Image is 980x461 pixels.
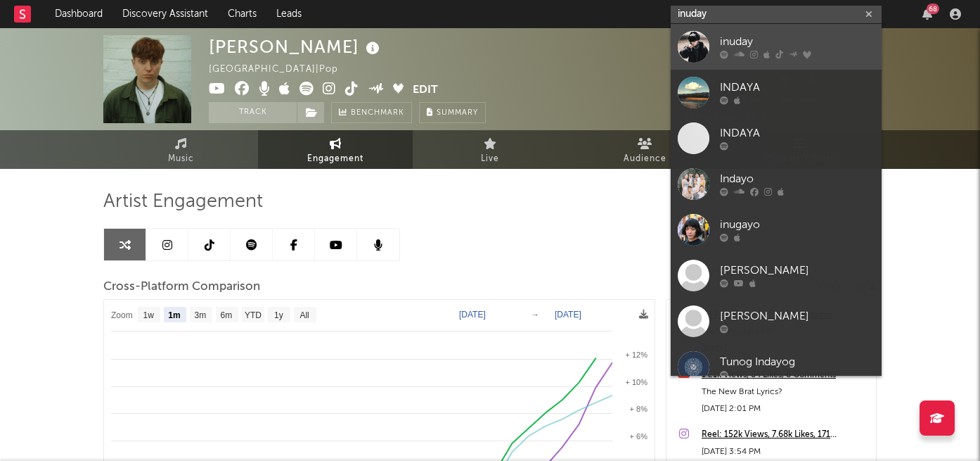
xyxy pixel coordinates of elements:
a: INDAYA [671,115,882,161]
div: [DATE] 3:54 PM [702,443,869,460]
text: 1y [274,310,283,320]
div: Tunog Indayog [720,354,875,371]
div: inugayo [720,217,875,234]
div: inuday [720,34,875,51]
a: inuday [671,24,882,70]
a: Audience [567,130,722,169]
a: Engagement [258,130,413,169]
div: 68 [927,4,939,14]
div: INDAYA [720,125,875,142]
text: + 10% [626,378,648,386]
a: Music [103,130,258,169]
span: Live [481,151,499,168]
a: Tunog Indayog [671,344,882,390]
a: INDAYA [671,70,882,115]
text: 6m [221,310,233,320]
text: [DATE] [555,310,581,320]
text: 1w [143,310,155,320]
a: Benchmark [331,102,412,123]
text: + 6% [630,432,648,441]
button: Edit [413,82,438,99]
a: Indayo [671,161,882,207]
button: 68 [922,8,932,20]
button: Summary [419,102,486,123]
div: [GEOGRAPHIC_DATA] | Pop [209,61,354,78]
button: Track [209,102,297,123]
a: Live [413,130,567,169]
text: All [299,310,309,320]
span: Artist Engagement [103,194,263,210]
span: Engagement [307,151,363,168]
div: The New Brat Lyrics? [702,384,869,400]
text: YTD [245,310,262,320]
div: [DATE] 2:01 PM [702,400,869,417]
input: Search for artists [671,6,882,23]
span: Cross-Platform Comparison [103,279,260,296]
span: Music [168,151,194,168]
div: [PERSON_NAME] [720,263,875,279]
a: [PERSON_NAME] [671,298,882,344]
div: [PERSON_NAME] [720,308,875,325]
div: [PERSON_NAME] [209,35,383,58]
text: [DATE] [459,310,486,320]
text: + 8% [630,405,648,413]
div: Indayo [720,171,875,188]
a: inugayo [671,207,882,253]
text: + 12% [626,351,648,359]
text: Zoom [111,310,133,320]
div: INDAYA [720,80,875,96]
text: 3m [195,310,207,320]
text: → [531,310,539,320]
span: Benchmark [351,105,404,122]
a: Reel: 152k Views, 7.68k Likes, 171 Comments [702,427,869,443]
a: [PERSON_NAME] [671,253,882,298]
span: Summary [437,109,478,117]
text: 1m [168,310,180,320]
span: Audience [624,151,666,168]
